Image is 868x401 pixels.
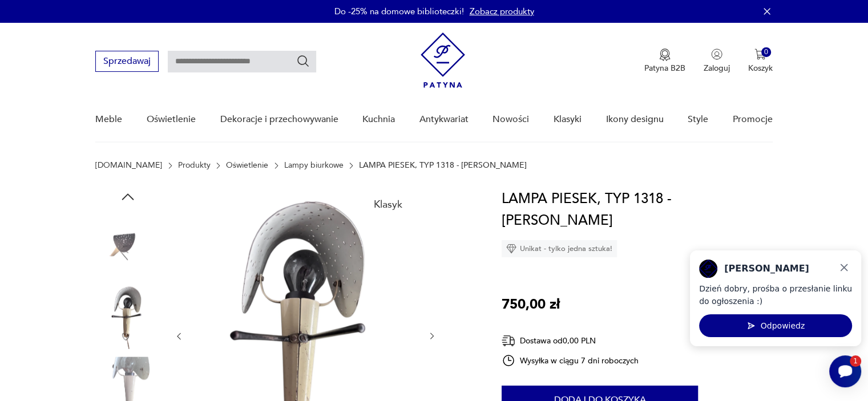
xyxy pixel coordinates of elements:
a: Antykwariat [419,98,469,141]
iframe: Smartsupp widget button [829,355,861,387]
button: Sprzedawaj [95,51,159,72]
p: Patyna B2B [644,63,685,74]
p: Koszyk [748,63,773,74]
a: Sprzedawaj [95,58,159,66]
a: Ikony designu [605,98,663,141]
button: 0Koszyk [748,48,773,74]
a: Ikona medaluPatyna B2B [644,48,685,74]
p: LAMPA PIESEK, TYP 1318 - [PERSON_NAME] [359,161,527,170]
a: Nowości [492,98,529,141]
div: Wysyłka w ciągu 7 dni roboczych [502,354,639,367]
div: Klasyk [367,193,409,217]
a: Style [688,98,708,141]
button: Patyna B2B [644,48,685,74]
a: Lampy biurkowe [284,161,344,170]
p: Zaloguj [704,63,730,74]
a: Oświetlenie [226,161,268,170]
img: Ikonka użytkownika [711,48,722,60]
p: Do -25% na domowe biblioteczki! [334,6,464,17]
div: Unikat - tylko jedna sztuka! [502,240,617,257]
h1: LAMPA PIESEK, TYP 1318 - [PERSON_NAME] [502,188,773,232]
a: Oświetlenie [147,98,196,141]
img: Ikona koszyka [754,48,766,60]
a: Meble [95,98,122,141]
div: 0 [761,47,771,57]
a: Dekoracje i przechowywanie [220,98,338,141]
a: Promocje [733,98,773,141]
button: Zaloguj [704,48,730,74]
img: Ikona medalu [659,48,671,61]
img: Ikona diamentu [506,244,516,254]
p: 750,00 zł [502,294,560,315]
a: Zobacz produkty [470,6,534,17]
a: Kuchnia [362,98,395,141]
img: Patyna - sklep z meblami i dekoracjami vintage [421,33,465,88]
img: Zdjęcie produktu LAMPA PIESEK, TYP 1318 - APOLINARY GAŁECKI [95,211,160,276]
iframe: Smartsupp widget popup [690,250,861,346]
img: Zdjęcie produktu LAMPA PIESEK, TYP 1318 - APOLINARY GAŁECKI [95,284,160,349]
img: Ikona dostawy [502,334,515,348]
a: [DOMAIN_NAME] [95,161,162,170]
div: Dostawa od 0,00 PLN [502,334,639,348]
a: Klasyki [554,98,582,141]
button: Szukaj [296,54,310,68]
a: Produkty [178,161,211,170]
